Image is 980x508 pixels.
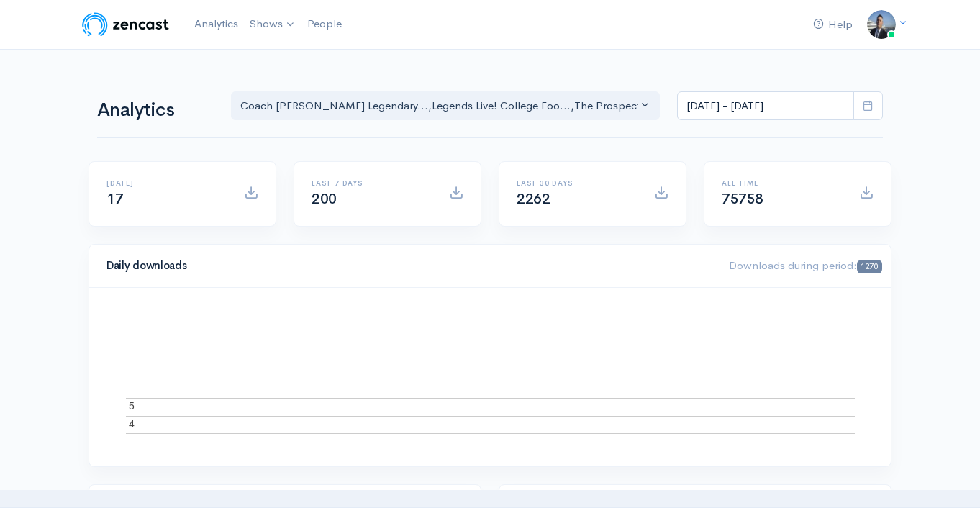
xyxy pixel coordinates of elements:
span: Downloads during period: [729,258,882,272]
a: Help [807,9,858,40]
span: 75758 [722,190,763,208]
text: 4 [129,418,135,430]
span: 200 [312,190,337,208]
button: Coach Schuman's Legendary..., Legends Live! College Foo..., The Prospect Podcast, Rebel Republic ... [231,91,660,121]
h4: Daily downloads [106,260,712,272]
h6: All time [722,179,842,187]
a: Analytics [189,9,244,40]
div: Coach [PERSON_NAME] Legendary... , Legends Live! College Foo... , The Prospect Podcast , Rebel Re... [240,98,638,114]
h6: [DATE] [106,179,227,187]
input: analytics date range selector [677,91,854,121]
a: Shows [244,9,301,40]
span: 17 [106,190,123,208]
iframe: gist-messenger-bubble-iframe [931,459,966,494]
img: ... [867,10,896,39]
h1: Analytics [97,100,214,121]
span: 1270 [857,260,882,273]
a: People [301,9,348,40]
span: 2262 [517,190,550,208]
h6: Last 7 days [312,179,432,187]
h6: Last 30 days [517,179,637,187]
text: 5 [129,400,135,412]
img: ZenCast Logo [80,10,171,39]
svg: A chart. [106,305,874,449]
